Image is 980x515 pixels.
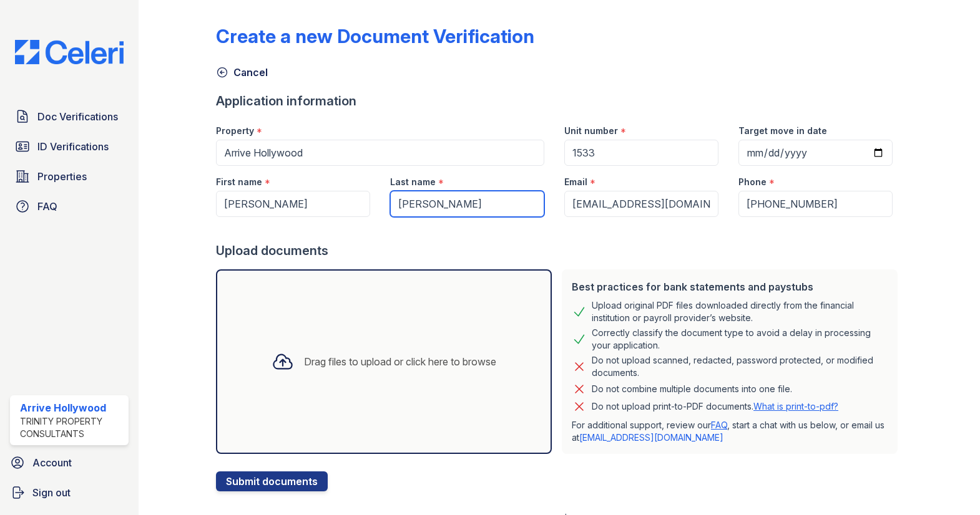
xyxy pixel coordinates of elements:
a: ID Verifications [10,134,129,159]
div: Do not combine multiple documents into one file. [592,382,792,397]
p: Do not upload print-to-PDF documents. [592,400,838,413]
a: FAQ [711,420,727,430]
a: Sign out [5,480,134,505]
div: Upload original PDF files downloaded directly from the financial institution or payroll provider’... [592,299,888,324]
p: For additional support, review our , start a chat with us below, or email us at [572,419,888,444]
button: Submit documents [216,471,328,491]
label: First name [216,176,262,188]
div: Upload documents [216,242,903,259]
img: CE_Logo_Blue-a8612792a0a2168367f1c8372b55b34899dd931a85d93a1a3d3e32e68fde9ad4.png [5,40,134,64]
span: Doc Verifications [37,109,118,124]
div: Create a new Document Verification [216,25,534,47]
div: Application information [216,92,903,110]
label: Last name [390,176,436,188]
label: Target move in date [738,125,827,137]
span: ID Verifications [37,139,109,154]
div: Correctly classify the document type to avoid a delay in processing your application. [592,327,888,352]
label: Email [564,176,587,188]
a: Account [5,450,134,475]
label: Unit number [564,125,618,137]
a: [EMAIL_ADDRESS][DOMAIN_NAME] [579,432,723,443]
div: Best practices for bank statements and paystubs [572,279,888,294]
span: Account [32,455,72,470]
label: Phone [738,176,767,188]
label: Property [216,125,254,137]
span: FAQ [37,199,57,214]
a: Properties [10,164,129,189]
a: Cancel [216,65,268,80]
div: Do not upload scanned, redacted, password protected, or modified documents. [592,354,888,379]
div: Drag files to upload or click here to browse [304,354,496,369]
a: What is print-to-pdf? [753,401,838,412]
a: Doc Verifications [10,104,129,129]
span: Sign out [32,485,71,500]
span: Properties [37,169,87,184]
a: FAQ [10,194,129,219]
div: Trinity Property Consultants [20,415,124,440]
div: Arrive Hollywood [20,400,124,415]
